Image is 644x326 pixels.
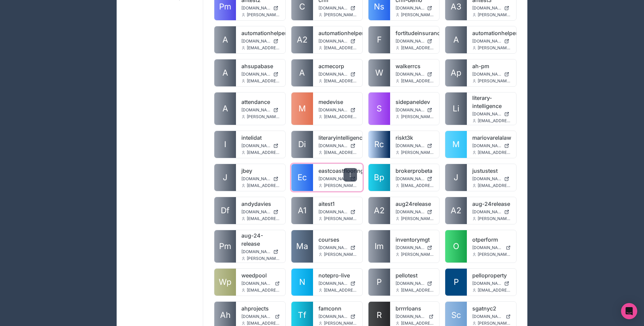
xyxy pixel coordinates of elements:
a: A [445,26,467,53]
span: [EMAIL_ADDRESS][DOMAIN_NAME] [247,216,280,221]
a: N [291,269,313,296]
span: C [299,1,305,12]
a: otperform [472,236,511,244]
span: Rc [374,139,384,150]
a: [DOMAIN_NAME] [318,38,357,44]
a: fortitudeinsurance [396,29,434,37]
span: [DOMAIN_NAME] [472,5,501,11]
span: Im [375,241,384,252]
span: J [223,172,228,183]
span: [DOMAIN_NAME] [241,143,270,148]
span: [EMAIL_ADDRESS][DOMAIN_NAME] [247,183,280,188]
span: [PERSON_NAME][EMAIL_ADDRESS][DOMAIN_NAME] [401,12,434,18]
span: [DOMAIN_NAME] [241,5,270,11]
a: [DOMAIN_NAME] [472,176,511,182]
a: A2 [445,197,467,224]
a: [DOMAIN_NAME] [396,72,434,77]
span: [DOMAIN_NAME] [396,107,425,113]
a: Ap [445,59,467,86]
a: Di [291,131,313,158]
a: Rc [368,131,390,158]
a: automationhelperscourses [472,29,511,37]
span: [DOMAIN_NAME] [472,72,501,77]
span: [DOMAIN_NAME] [318,209,348,215]
a: [DOMAIN_NAME] [318,209,357,215]
a: brokerprobeta [396,167,434,175]
a: mariovarelalaw [472,134,511,142]
span: [DOMAIN_NAME] [318,107,348,113]
span: S [377,103,382,114]
span: [PERSON_NAME][EMAIL_ADDRESS][DOMAIN_NAME] [478,45,511,51]
a: I [214,131,236,158]
a: [DOMAIN_NAME] [318,72,357,77]
span: [DOMAIN_NAME] [396,72,425,77]
a: sgatnyc2 [472,304,511,313]
span: [DOMAIN_NAME] [472,281,501,286]
span: M [452,139,460,150]
span: Ns [374,1,384,12]
span: [EMAIL_ADDRESS][DOMAIN_NAME] [324,150,357,155]
a: Pm [214,230,236,263]
span: [DOMAIN_NAME] [472,143,501,148]
a: aug24release [396,200,434,208]
a: M [291,92,313,125]
span: Pm [219,1,231,12]
span: [EMAIL_ADDRESS][DOMAIN_NAME] [247,321,280,326]
a: literary-intelligence [472,94,511,110]
a: aitest1 [318,200,357,208]
a: inventorymgt [396,236,434,244]
span: Ap [451,67,461,78]
span: [EMAIL_ADDRESS][DOMAIN_NAME] [478,183,511,188]
span: [EMAIL_ADDRESS][DOMAIN_NAME] [401,183,434,188]
span: Di [298,139,306,150]
a: riskt3k [396,134,434,142]
a: automationhelpers2 [318,29,357,37]
a: [DOMAIN_NAME] [472,72,511,77]
a: [DOMAIN_NAME] [318,143,357,148]
span: [DOMAIN_NAME] [241,107,270,113]
span: Tf [298,310,306,321]
span: [PERSON_NAME][EMAIL_ADDRESS][DOMAIN_NAME] [401,252,434,257]
a: [DOMAIN_NAME] [472,38,511,44]
span: Sc [451,310,461,321]
a: [DOMAIN_NAME] [396,107,434,113]
span: A [222,103,228,114]
a: ahsupabase [241,62,280,70]
a: brrrrloans [396,304,434,313]
a: [DOMAIN_NAME] [318,314,357,319]
a: [DOMAIN_NAME] [396,314,434,319]
a: F [368,26,390,53]
a: A1 [291,197,313,224]
span: [DOMAIN_NAME] [396,314,426,319]
span: Ah [220,310,231,321]
span: [DOMAIN_NAME] [318,176,348,182]
a: sidepaneldev [396,98,434,106]
a: intelidat [241,134,280,142]
span: [DOMAIN_NAME] [318,38,348,44]
span: [DOMAIN_NAME] [318,245,348,250]
span: [EMAIL_ADDRESS][DOMAIN_NAME] [324,288,357,293]
span: [EMAIL_ADDRESS][DOMAIN_NAME] [247,45,280,51]
span: [PERSON_NAME][EMAIL_ADDRESS][DOMAIN_NAME] [401,114,434,119]
a: [DOMAIN_NAME] [318,245,357,250]
span: Df [221,205,230,216]
span: [DOMAIN_NAME] [472,314,503,319]
span: [DOMAIN_NAME] [472,38,501,44]
span: W [375,67,383,78]
a: W [368,59,390,86]
span: Ec [297,172,307,183]
span: Wp [219,277,232,288]
a: Wp [214,269,236,296]
span: [DOMAIN_NAME] [318,143,348,148]
span: F [377,34,382,45]
span: [DOMAIN_NAME] [396,5,425,11]
a: [DOMAIN_NAME] [396,176,434,182]
span: [PERSON_NAME][EMAIL_ADDRESS][DOMAIN_NAME] [478,321,511,326]
span: Pm [219,241,231,252]
a: walkerrcs [396,62,434,70]
a: pellotest [396,271,434,279]
span: [PERSON_NAME][EMAIL_ADDRESS][DOMAIN_NAME] [247,256,280,261]
a: A [214,26,236,53]
div: Open Intercom Messenger [621,303,637,319]
span: [EMAIL_ADDRESS][DOMAIN_NAME] [247,150,280,155]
